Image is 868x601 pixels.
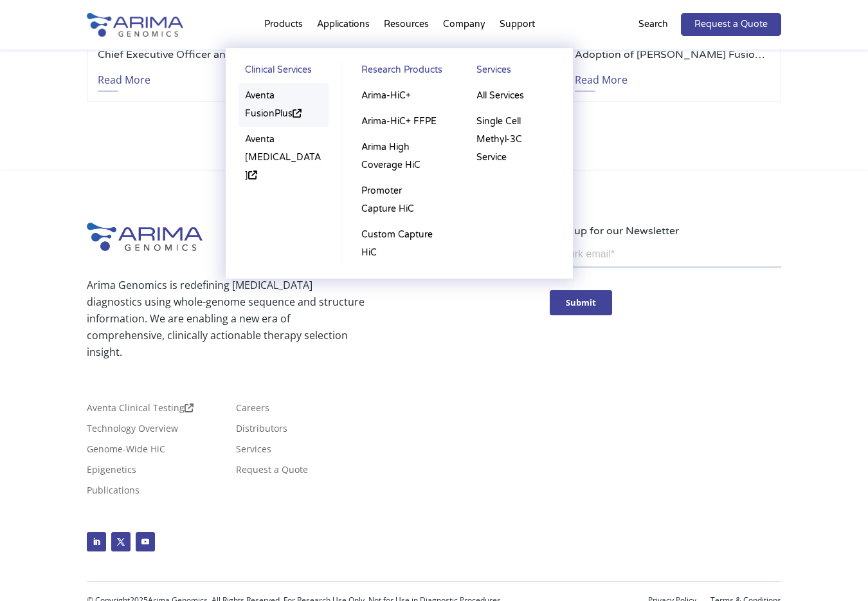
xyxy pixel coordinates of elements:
a: Publications [87,486,140,500]
a: Request a Quote [681,13,781,36]
iframe: Chat Widget [804,539,868,601]
a: Services [470,61,560,83]
p: Arima Genomics is redefining [MEDICAL_DATA] diagnostics using whole-genome sequence and structure... [87,277,365,360]
a: Read More [98,62,150,91]
a: Technology Overview [87,424,178,438]
a: Arima High Coverage HiC [355,134,444,178]
a: Promoter Capture HiC [355,178,444,222]
iframe: Form 0 [550,239,781,338]
a: Custom Capture HiC [355,222,444,266]
a: Read More [575,62,628,91]
img: Arima-Genomics-logo [87,13,183,37]
a: Arima-HiC+ [355,83,444,109]
a: Request a Quote [236,465,308,479]
a: Aventa FusionPlus [239,83,329,127]
a: Services [236,445,271,459]
a: Epigenetics [87,465,136,479]
p: Sign up for our Newsletter [550,223,781,239]
a: Genome-Wide HiC [87,445,165,459]
a: Careers [236,403,269,418]
a: Clinical Services [239,61,329,83]
a: All Services [470,83,560,109]
a: Follow on LinkedIn [87,532,106,551]
a: Aventa Clinical Testing [87,403,194,418]
a: Arima-HiC+ FFPE [355,109,444,134]
p: Search [638,16,668,33]
a: Follow on Youtube [136,532,155,551]
a: Follow on X [111,532,131,551]
a: Distributors [236,424,287,438]
a: Research Products [355,61,444,83]
a: Single Cell Methyl-3C Service [470,109,560,171]
img: Arima-Genomics-logo [87,223,203,251]
a: Aventa [MEDICAL_DATA] [239,127,329,189]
